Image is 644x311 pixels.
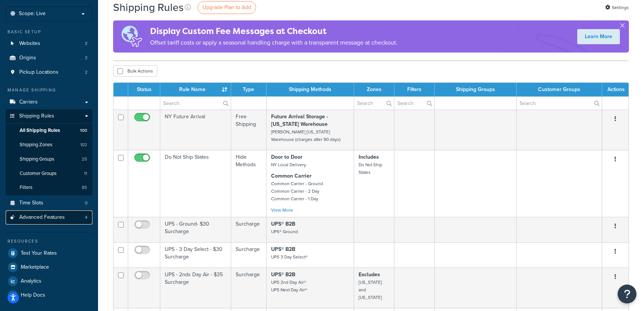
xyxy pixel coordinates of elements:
[6,288,92,302] a: Help Docs
[231,268,266,308] td: Surcharge
[271,228,298,235] small: UPS® Ground
[85,40,87,47] span: 3
[21,292,45,299] span: Help Docs
[394,97,434,110] input: Search
[271,180,323,202] small: Common Carrier - Ground Common Carrier - 2 Day Common Carrier - 1 Day
[271,279,307,293] small: UPS 2nd Day Air® UPS Next Day Air®
[6,246,92,260] a: Test Your Rates
[19,40,40,47] span: Websites
[231,110,266,150] td: Free Shipping
[271,172,311,180] strong: Common Carrier
[80,127,87,134] span: 100
[19,200,43,206] span: Time Slots
[267,83,354,96] th: Shipping Methods
[19,69,58,76] span: Pickup Locations
[6,51,92,65] li: Origins
[577,29,620,44] a: Learn More
[19,11,46,17] span: Scope: Live
[359,279,382,301] small: [US_STATE] and [US_STATE]
[85,69,87,76] span: 2
[6,51,92,65] a: Origins 3
[160,110,231,150] td: NY Future Arrival
[6,138,92,152] a: Shipping Zones 102
[20,127,60,134] span: All Shipping Rules
[160,242,231,268] td: UPS - 3 Day Select - $30 Surcharge
[231,150,266,217] td: Hide Methods
[6,196,92,210] li: Time Slots
[6,65,92,79] a: Pickup Locations 2
[198,1,256,14] a: Upgrade Plan to Add
[6,95,92,109] a: Carriers
[84,170,87,177] span: 11
[160,268,231,308] td: UPS - 2nds Day Air - $35 Surcharge
[271,153,302,161] strong: Door to Door
[20,184,32,191] span: Filters
[160,97,231,110] input: Search
[6,210,92,224] a: Advanced Features 4
[394,83,434,96] th: Filters
[6,260,92,274] a: Marketplace
[6,65,92,79] li: Pickup Locations
[517,83,602,96] th: Customer Groups
[128,83,160,96] th: Status
[517,97,602,110] input: Search
[21,264,49,271] span: Marketplace
[20,156,54,162] span: Shipping Groups
[6,167,92,181] li: Customer Groups
[19,55,36,61] span: Origins
[6,181,92,195] a: Filters 85
[271,161,306,168] small: NY Local Delivery
[6,274,92,288] a: Analytics
[6,29,92,35] div: Basic Setup
[605,2,629,13] a: Settings
[6,167,92,181] a: Customer Groups 11
[271,254,308,260] small: UPS 3 Day Select®
[231,242,266,268] td: Surcharge
[6,181,92,195] li: Filters
[160,83,231,96] th: Rule Name : activate to sort column ascending
[6,210,92,224] li: Advanced Features
[271,245,295,253] strong: UPS® B2B
[202,3,251,11] span: Upgrade Plan to Add
[6,238,92,244] div: Resources
[602,83,629,96] th: Actions
[80,142,87,148] span: 102
[6,109,92,195] li: Shipping Rules
[6,124,92,138] li: All Shipping Rules
[359,153,379,161] strong: Includes
[271,220,295,228] strong: UPS® B2B
[20,142,52,148] span: Shipping Zones
[6,109,92,123] a: Shipping Rules
[6,124,92,138] a: All Shipping Rules 100
[21,278,41,285] span: Analytics
[85,214,87,221] span: 4
[435,83,517,96] th: Shipping Groups
[150,25,397,37] h4: Display Custom Fee Messages at Checkout
[359,161,382,176] small: Do Not Ship States
[271,128,340,143] small: [PERSON_NAME] [US_STATE] Warehouse (charges after 90 days)
[231,83,266,96] th: Type
[6,87,92,93] div: Manage Shipping
[113,65,157,77] button: Bulk Actions
[19,99,38,105] span: Carriers
[354,97,394,110] input: Search
[271,207,293,214] a: View More
[21,250,57,257] span: Test Your Rates
[160,217,231,242] td: UPS - Ground- $30 Surcharge
[231,217,266,242] td: Surcharge
[6,37,92,51] li: Websites
[359,271,380,279] strong: Excludes
[618,285,636,303] button: Open Resource Center
[150,37,397,48] p: Offset tariff costs or apply a seasonal handling charge with a transparent message at checkout.
[82,184,87,191] span: 85
[6,152,92,166] a: Shipping Groups 25
[6,37,92,51] a: Websites 3
[85,200,87,206] span: 0
[19,113,54,119] span: Shipping Rules
[271,113,328,128] strong: Future Arrival Storage - [US_STATE] Warehouse
[160,150,231,217] td: Do Not Ship States
[113,20,150,53] img: duties-banner-06bc72dcb5fe05cb3f9472aba00be2ae8eb53ab6f0d8bb03d382ba314ac3c341.png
